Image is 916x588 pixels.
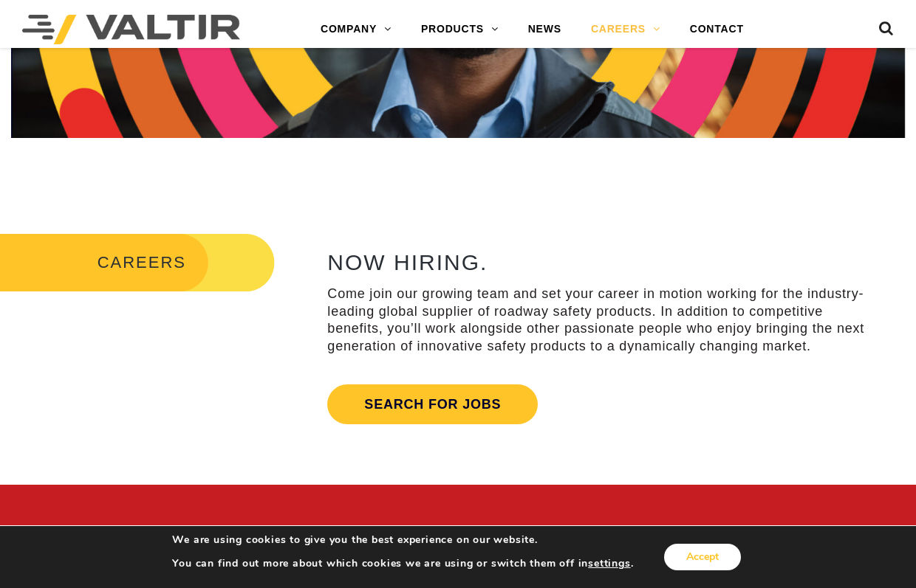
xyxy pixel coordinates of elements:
a: CONTACT [675,15,759,44]
p: We are using cookies to give you the best experience on our website. [172,533,633,547]
a: COMPANY [306,15,406,44]
a: Search for jobs [327,384,538,424]
p: You can find out more about which cookies we are using or switch them off in . [172,557,633,570]
a: NEWS [513,15,576,44]
button: settings [588,557,630,570]
a: CAREERS [576,15,675,44]
img: Valtir [22,15,240,44]
button: Accept [664,544,741,570]
a: PRODUCTS [406,15,513,44]
h2: NOW HIRING. [327,250,876,274]
p: Come join our growing team and set your career in motion working for the industry-leading global ... [327,286,876,355]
